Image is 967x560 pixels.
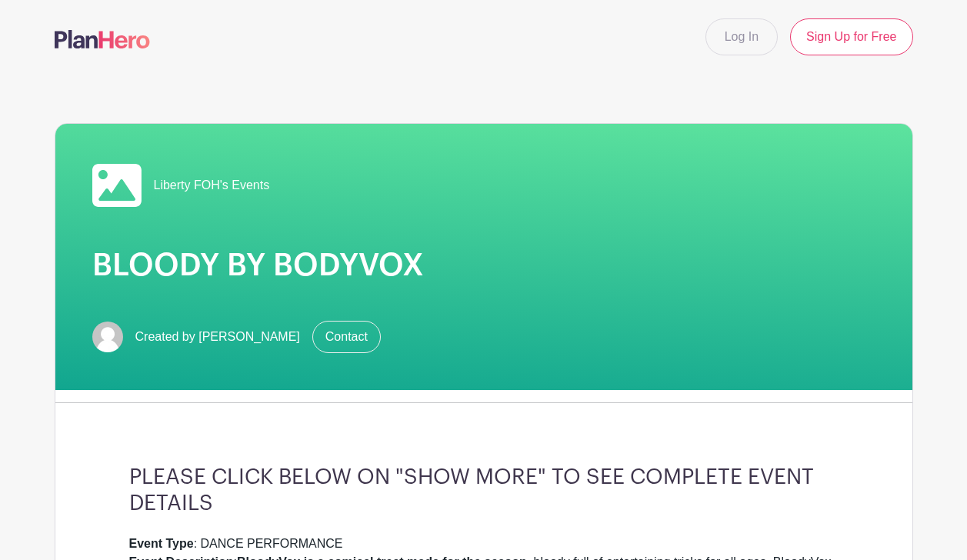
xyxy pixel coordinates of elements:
[705,18,778,55] a: Log In
[129,465,839,516] h3: PLEASE CLICK BELOW ON "SHOW MORE" TO SEE COMPLETE EVENT DETAILS
[135,328,300,346] span: Created by [PERSON_NAME]
[312,321,381,353] a: Contact
[129,537,194,550] strong: Event Type
[92,247,875,284] h1: BLOODY BY BODYVOX
[154,176,270,195] span: Liberty FOH's Events
[55,30,150,48] img: logo-507f7623f17ff9eddc593b1ce0a138ce2505c220e1c5a4e2b4648c50719b7d32.svg
[92,322,123,352] img: default-ce2991bfa6775e67f084385cd625a349d9dcbb7a52a09fb2fda1e96e2d18dcdb.png
[790,18,912,55] a: Sign Up for Free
